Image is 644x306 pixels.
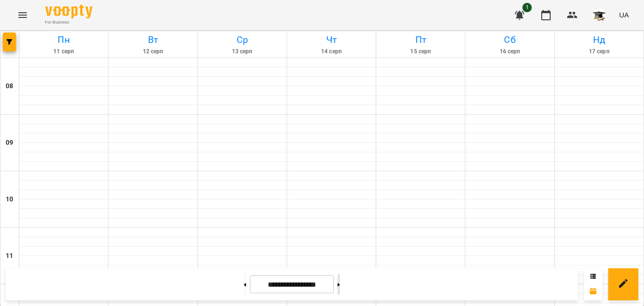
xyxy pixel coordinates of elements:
[110,47,196,56] h6: 12 серп
[289,47,374,56] h6: 14 серп
[522,3,532,12] span: 1
[467,47,553,56] h6: 16 серп
[45,5,92,18] img: Voopty Logo
[6,194,13,205] h6: 10
[6,251,13,261] h6: 11
[199,33,285,47] h6: Ср
[615,6,633,24] button: UA
[110,33,196,47] h6: Вт
[6,81,13,91] h6: 08
[289,33,374,47] h6: Чт
[21,47,107,56] h6: 11 серп
[619,10,629,20] span: UA
[378,47,463,56] h6: 15 серп
[45,19,92,25] span: For Business
[467,33,553,47] h6: Сб
[378,33,463,47] h6: Пт
[593,8,606,22] img: 799722d1e4806ad049f10b02fe9e8a3e.jpg
[556,33,642,47] h6: Нд
[21,33,107,47] h6: Пн
[556,47,642,56] h6: 17 серп
[11,4,34,26] button: Menu
[199,47,285,56] h6: 13 серп
[6,138,13,148] h6: 09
